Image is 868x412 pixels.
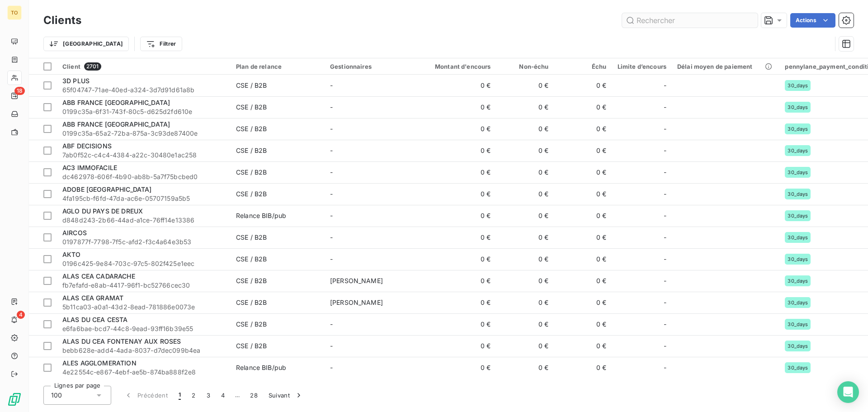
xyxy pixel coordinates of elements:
[496,357,554,379] td: 0 €
[62,107,225,116] span: 0199c35a-6f31-743f-80c5-d625d2fd610e
[330,342,333,350] span: -
[62,85,225,95] span: 65f04747-71ae-40ed-a324-3d7d91d61a8b
[788,83,808,88] span: 30_days
[330,81,333,89] span: -
[7,392,22,407] img: Logo LeanPay
[236,233,267,242] div: CSE / B2B
[496,270,554,292] td: 0 €
[419,292,496,313] td: 0 €
[330,277,383,284] span: [PERSON_NAME]
[788,213,808,218] span: 30_days
[236,276,267,285] div: CSE / B2B
[788,148,808,153] span: 30_days
[560,63,607,70] div: Échu
[554,270,612,292] td: 0 €
[330,298,383,306] span: [PERSON_NAME]
[118,386,173,405] button: Précédent
[664,276,666,285] span: -
[62,164,117,171] span: AC3 IMMOFACILE
[554,96,612,118] td: 0 €
[554,313,612,335] td: 0 €
[554,75,612,96] td: 0 €
[622,13,758,28] input: Rechercher
[496,118,554,140] td: 0 €
[419,227,496,248] td: 0 €
[419,248,496,270] td: 0 €
[618,63,666,70] div: Limite d’encours
[62,359,137,367] span: ALES AGGLOMERATION
[496,227,554,248] td: 0 €
[236,81,267,90] div: CSE / B2B
[554,292,612,313] td: 0 €
[201,386,216,405] button: 3
[62,172,225,181] span: dc462978-606f-4b90-ab8b-5a7f75bcbed0
[62,337,181,345] span: ALAS DU CEA FONTENAY AUX ROSES
[14,87,25,95] span: 18
[496,335,554,357] td: 0 €
[496,205,554,227] td: 0 €
[236,320,267,329] div: CSE / B2B
[664,363,666,372] span: -
[419,335,496,357] td: 0 €
[186,386,201,405] button: 2
[788,126,808,132] span: 30_days
[496,75,554,96] td: 0 €
[664,341,666,350] span: -
[43,12,81,28] h3: Clients
[62,251,81,258] span: AKTO
[330,233,333,241] span: -
[788,170,808,175] span: 30_days
[664,146,666,155] span: -
[236,211,286,220] div: Relance BIB/pub
[419,161,496,183] td: 0 €
[788,322,808,327] span: 30_days
[554,161,612,183] td: 0 €
[236,298,267,307] div: CSE / B2B
[263,386,309,405] button: Suivant
[788,256,808,262] span: 30_days
[664,211,666,220] span: -
[788,343,808,349] span: 30_days
[788,235,808,240] span: 30_days
[230,388,245,403] span: …
[664,233,666,242] span: -
[419,183,496,205] td: 0 €
[245,386,263,405] button: 28
[236,103,267,112] div: CSE / B2B
[51,391,62,400] span: 100
[236,341,267,350] div: CSE / B2B
[62,229,87,237] span: AIRCOS
[330,255,333,263] span: -
[62,120,170,128] span: ABB FRANCE [GEOGRAPHIC_DATA]
[790,13,835,28] button: Actions
[496,96,554,118] td: 0 €
[554,183,612,205] td: 0 €
[554,118,612,140] td: 0 €
[496,292,554,313] td: 0 €
[677,63,774,70] div: Délai moyen de paiement
[664,320,666,329] span: -
[62,77,90,85] span: 3D PLUS
[62,272,135,280] span: ALAS CEA CADARACHE
[496,183,554,205] td: 0 €
[330,364,333,371] span: -
[496,161,554,183] td: 0 €
[554,248,612,270] td: 0 €
[554,357,612,379] td: 0 €
[62,63,80,70] span: Client
[419,140,496,161] td: 0 €
[62,207,143,215] span: AGLO DU PAYS DE DREUX
[62,281,225,290] span: fb7efafd-e8ab-4417-96f1-bc52766cec30
[236,363,286,372] div: Relance BIB/pub
[664,255,666,264] span: -
[236,63,319,70] div: Plan de relance
[419,313,496,335] td: 0 €
[179,391,181,400] span: 1
[664,298,666,307] span: -
[62,185,151,193] span: ADOBE [GEOGRAPHIC_DATA]
[62,316,128,323] span: ALAS DU CEA CESTA
[62,216,225,225] span: d848d243-2b66-44ad-a1ce-76ff14e13386
[62,142,112,150] span: ABF DECISIONS
[496,140,554,161] td: 0 €
[496,313,554,335] td: 0 €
